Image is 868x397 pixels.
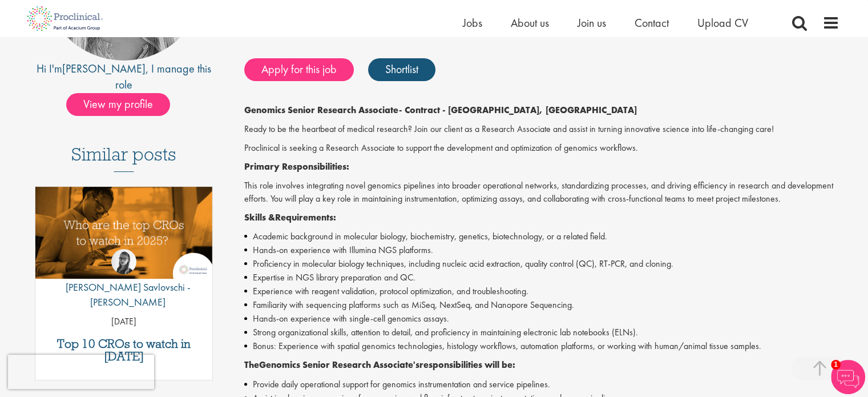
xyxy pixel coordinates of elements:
[244,298,839,312] li: Familiarity with sequencing platforms such as MiSeq, NextSeq, and Nanopore Sequencing.
[244,359,259,371] strong: The
[111,249,136,274] img: Theodora Savlovschi - Wicks
[831,360,865,394] img: Chatbot
[244,142,839,155] p: Proclinical is seeking a Research Associate to support the development and optimization of genomi...
[8,355,154,389] iframe: reCAPTCHA
[244,179,839,206] p: This role involves integrating novel genomics pipelines into broader operational networks, standa...
[244,211,275,223] strong: Skills &
[41,338,207,363] a: Top 10 CROs to watch in [DATE]
[419,359,515,371] strong: responsibilities will be:
[244,58,354,81] a: Apply for this job
[244,123,839,136] p: Ready to be the heartbeat of medical research? Join our client as a Research Associate and assist...
[244,104,399,116] strong: Genomics Senior Research Associate
[244,284,839,298] li: Experience with reagent validation, protocol optimization, and troubleshooting.
[259,359,419,371] strong: Genomics Senior Research Associate's
[275,211,336,223] strong: Requirements:
[29,61,219,93] div: Hi I'm , I manage this role
[244,161,349,173] strong: Primary Responsibilities:
[399,104,637,116] strong: - Contract - [GEOGRAPHIC_DATA], [GEOGRAPHIC_DATA]
[244,257,839,271] li: Proficiency in molecular biology techniques, including nucleic acid extraction, quality control (...
[697,15,748,30] a: Upload CV
[831,360,841,370] span: 1
[35,249,213,315] a: Theodora Savlovschi - Wicks [PERSON_NAME] Savlovschi - [PERSON_NAME]
[35,315,213,328] p: [DATE]
[62,61,146,76] a: [PERSON_NAME]
[463,15,482,30] a: Jobs
[244,243,839,257] li: Hands-on experience with Illumina NGS platforms.
[35,187,213,288] a: Link to a post
[244,326,839,339] li: Strong organizational skills, attention to detail, and proficiency in maintaining electronic lab ...
[635,15,669,30] a: Contact
[244,312,839,326] li: Hands-on experience with single-cell genomics assays.
[71,145,176,172] h3: Similar posts
[35,187,213,279] img: Top 10 CROs 2025 | Proclinical
[244,339,839,353] li: Bonus: Experience with spatial genomics technologies, histology workflows, automation platforms, ...
[66,93,170,116] span: View my profile
[368,58,435,81] a: Shortlist
[244,378,839,391] li: Provide daily operational support for genomics instrumentation and service pipelines.
[511,15,549,30] a: About us
[244,271,839,284] li: Expertise in NGS library preparation and QC.
[244,230,839,243] li: Academic background in molecular biology, biochemistry, genetics, biotechnology, or a related field.
[66,95,181,110] a: View my profile
[35,280,213,309] p: [PERSON_NAME] Savlovschi - [PERSON_NAME]
[578,15,606,30] a: Join us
